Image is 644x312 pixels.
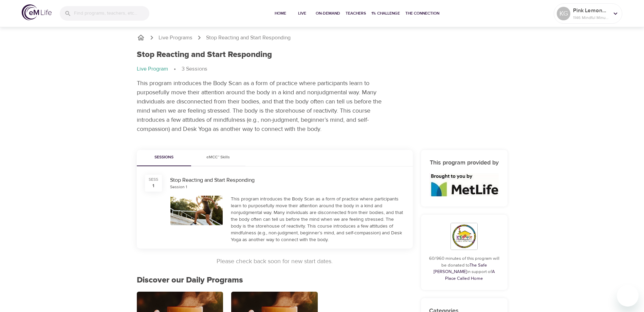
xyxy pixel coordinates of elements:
span: Home [272,10,289,17]
p: 60/960 minutes of this program will be donated to in support of [429,255,499,282]
p: This program introduces the Body Scan as a form of practice where participants learn to purposefu... [137,79,391,134]
input: Find programs, teachers, etc... [74,6,149,21]
p: Pink Lemonade [573,6,609,15]
div: Session 1 [170,184,187,190]
div: This program introduces the Body Scan as a form of practice where participants learn to purposefu... [231,196,405,243]
p: Live Program [137,65,168,73]
p: Discover our Daily Programs [137,274,413,286]
span: eMCC™ Skills [195,154,241,161]
img: logo_960%20v2.jpg [429,173,499,196]
img: logo [22,4,52,20]
span: The Connection [405,10,439,17]
div: SESS [149,177,158,182]
h6: This program provided by [429,158,499,168]
div: Stop Reacting and Start Responding [170,176,405,184]
p: 1146 Mindful Minutes [573,15,609,21]
span: On-Demand [316,10,340,17]
iframe: Button to launch messaging window [617,285,639,307]
a: Live Programs [159,34,192,42]
span: Sessions [141,154,187,161]
span: Teachers [346,10,366,17]
nav: breadcrumb [137,65,508,73]
p: Please check back soon for new start dates. [137,257,413,266]
h1: Stop Reacting and Start Responding [137,50,272,60]
div: KG [557,7,570,20]
div: 1 [152,182,154,189]
p: 3 Sessions [182,65,207,73]
a: A Place Called Home [445,269,495,281]
p: Stop Reacting and Start Responding [206,34,291,42]
span: 1% Challenge [371,10,400,17]
nav: breadcrumb [137,34,508,42]
span: Live [294,10,310,17]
